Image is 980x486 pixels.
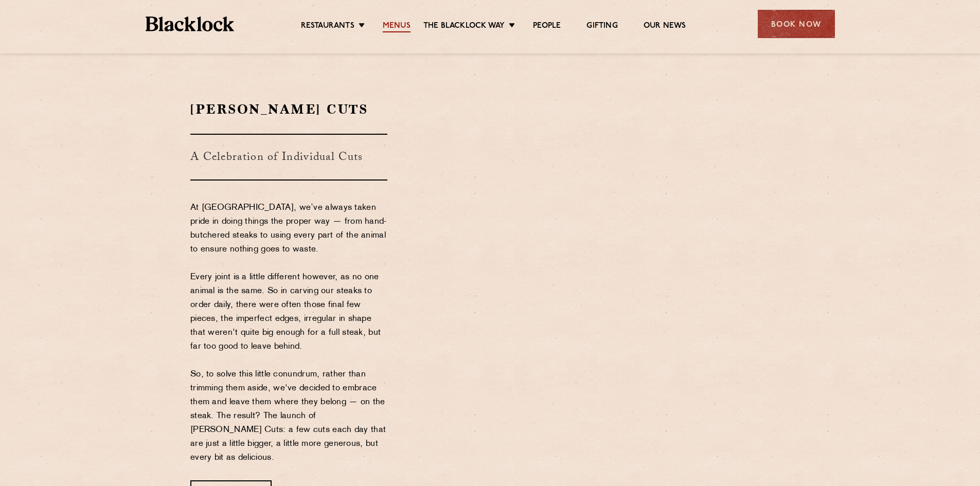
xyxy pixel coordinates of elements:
[533,21,561,32] a: People
[190,201,387,465] p: At [GEOGRAPHIC_DATA], we’ve always taken pride in doing things the proper way — from hand-butcher...
[383,21,411,32] a: Menus
[758,10,835,38] div: Book Now
[644,21,686,32] a: Our News
[190,100,387,118] h2: [PERSON_NAME] Cuts
[586,21,617,32] a: Gifting
[301,21,354,32] a: Restaurants
[146,16,235,31] img: BL_Textured_Logo-footer-cropped.svg
[423,21,505,32] a: The Blacklock Way
[190,134,387,181] h3: A Celebration of Individual Cuts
